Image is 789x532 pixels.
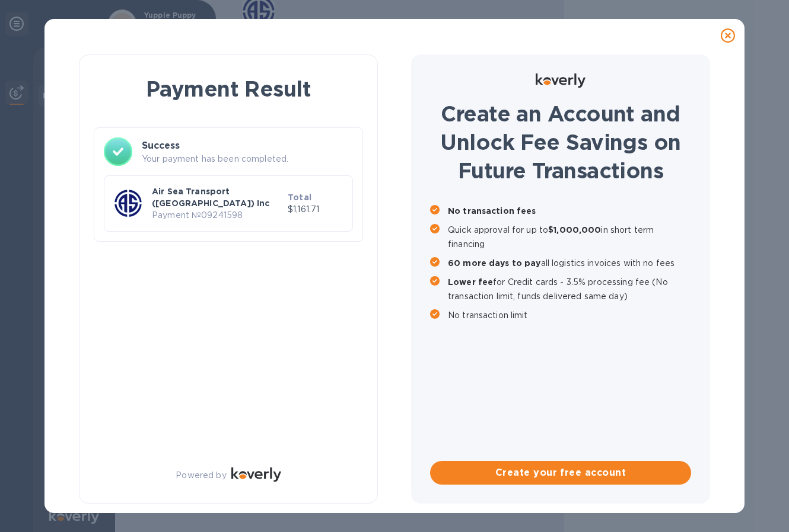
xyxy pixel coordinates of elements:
img: Logo [231,467,281,482]
p: Payment № 09241598 [152,209,283,222]
h1: Payment Result [98,74,358,104]
button: Create your free account [430,461,691,485]
p: Air Sea Transport ([GEOGRAPHIC_DATA]) Inc [152,185,283,209]
p: $1,161.71 [288,203,343,216]
p: No transaction limit [448,308,691,322]
h3: Success [142,139,353,153]
b: Total [288,193,311,202]
b: $1,000,000 [548,225,601,235]
b: 60 more days to pay [448,258,541,268]
b: Lower fee [448,277,493,287]
p: Your payment has been completed. [142,153,353,165]
b: No transaction fees [448,206,536,216]
p: for Credit cards - 3.5% processing fee (No transaction limit, funds delivered same day) [448,275,691,303]
span: Create your free account [440,466,682,480]
h1: Create an Account and Unlock Fee Savings on Future Transactions [430,100,691,185]
p: all logistics invoices with no fees [448,256,691,270]
p: Powered by [176,469,226,482]
img: Logo [536,73,586,88]
p: Quick approval for up to in short term financing [448,223,691,251]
